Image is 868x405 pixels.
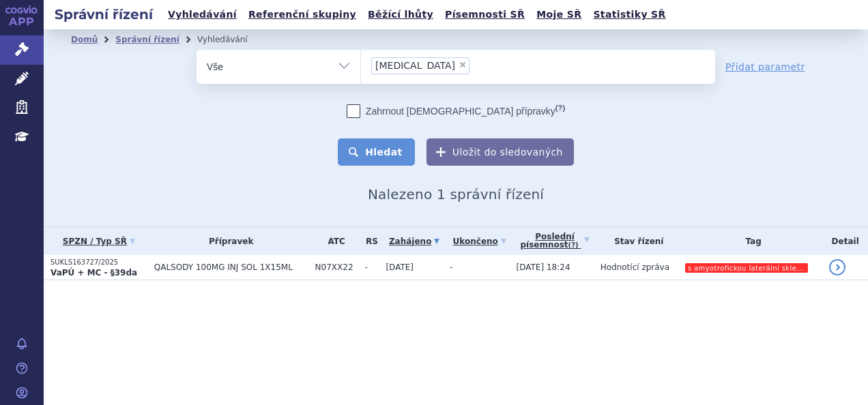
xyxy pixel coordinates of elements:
span: QALSODY 100MG INJ SOL 1X15ML [154,262,308,272]
a: SPZN / Typ SŘ [50,232,147,251]
a: Referenční skupiny [244,5,360,24]
th: Detail [822,227,868,255]
span: [DATE] [386,262,414,272]
th: Tag [678,227,822,255]
a: Přidat parametr [725,60,805,74]
span: - [365,262,379,272]
li: Vyhledávání [197,29,265,50]
input: [MEDICAL_DATA] [474,57,538,74]
th: RS [358,227,379,255]
h2: Správní řízení [44,5,164,24]
strong: VaPÚ + MC - §39da [50,268,137,277]
span: Hodnotící zpráva [601,262,669,272]
th: ATC [308,227,358,255]
button: Uložit do sledovaných [426,138,574,166]
abbr: (?) [568,241,579,250]
a: Správní řízení [115,35,179,44]
a: Zahájeno [386,232,442,251]
label: Zahrnout [DEMOGRAPHIC_DATA] přípravky [347,104,565,118]
a: Moje SŘ [532,5,585,24]
a: Běžící lhůty [364,5,437,24]
a: detail [829,259,845,275]
a: Poslednípísemnost(?) [517,227,594,255]
span: N07XX22 [315,262,358,272]
a: Písemnosti SŘ [441,5,529,24]
span: [MEDICAL_DATA] [375,61,455,70]
abbr: (?) [555,104,565,112]
p: SUKLS163727/2025 [50,258,147,267]
span: × [459,61,467,69]
th: Stav řízení [594,227,678,255]
button: Hledat [338,138,415,166]
span: Nalezeno 1 správní řízení [368,186,544,202]
a: Domů [71,35,98,44]
th: Přípravek [147,227,308,255]
a: Ukončeno [450,232,510,251]
a: Statistiky SŘ [589,5,669,24]
i: s amyotrofickou laterální sklerózou [685,263,808,273]
a: Vyhledávání [164,5,241,24]
span: [DATE] 18:24 [517,262,570,272]
span: - [450,262,452,272]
